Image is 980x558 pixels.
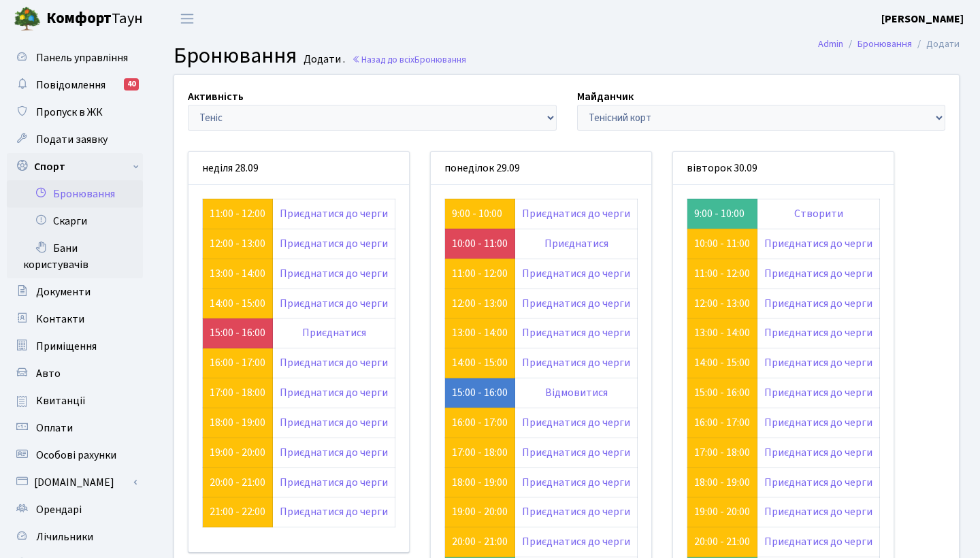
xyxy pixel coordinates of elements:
[857,37,912,51] a: Бронювання
[210,236,265,251] a: 12:00 - 13:00
[764,355,872,370] a: Приєднатися до черги
[764,385,872,400] a: Приєднатися до черги
[7,387,143,414] a: Квитанції
[302,325,366,340] a: Приєднатися
[280,355,388,370] a: Приєднатися до черги
[36,105,103,120] span: Пропуск в ЖК
[7,442,143,469] a: Особові рахунки
[522,355,630,370] a: Приєднатися до черги
[280,296,388,311] a: Приєднатися до черги
[36,393,86,408] span: Квитанції
[694,504,750,519] a: 19:00 - 20:00
[210,415,265,430] a: 18:00 - 19:00
[694,266,750,281] a: 11:00 - 12:00
[764,415,872,430] a: Приєднатися до черги
[210,206,265,221] a: 11:00 - 12:00
[764,475,872,490] a: Приєднатися до черги
[280,415,388,430] a: Приєднатися до черги
[764,236,872,251] a: Приєднатися до черги
[764,504,872,519] a: Приєднатися до черги
[7,333,143,360] a: Приміщення
[694,296,750,311] a: 12:00 - 13:00
[174,40,297,71] span: Бронювання
[210,296,265,311] a: 14:00 - 15:00
[452,504,508,519] a: 19:00 - 20:00
[210,385,265,400] a: 17:00 - 18:00
[881,11,964,27] a: [PERSON_NAME]
[544,236,608,251] a: Приєднатися
[36,529,93,544] span: Лічильники
[210,475,265,490] a: 20:00 - 21:00
[881,12,964,27] b: [PERSON_NAME]
[46,7,112,29] b: Комфорт
[189,152,409,185] div: неділя 28.09
[7,235,143,278] a: Бани користувачів
[694,325,750,340] a: 13:00 - 14:00
[280,236,388,251] a: Приєднатися до черги
[452,385,508,400] a: 15:00 - 16:00
[7,469,143,496] a: [DOMAIN_NAME]
[36,502,82,517] span: Орендарі
[577,88,634,105] label: Майданчик
[352,53,466,66] a: Назад до всіхБронювання
[280,385,388,400] a: Приєднатися до черги
[36,312,84,327] span: Контакти
[210,355,265,370] a: 16:00 - 17:00
[280,475,388,490] a: Приєднатися до черги
[14,5,41,33] img: logo.png
[764,534,872,549] a: Приєднатися до черги
[280,206,388,221] a: Приєднатися до черги
[7,278,143,306] a: Документи
[36,339,97,354] span: Приміщення
[545,385,608,400] a: Відмовитися
[36,50,128,65] span: Панель управління
[522,296,630,311] a: Приєднатися до черги
[414,53,466,66] span: Бронювання
[452,415,508,430] a: 16:00 - 17:00
[764,445,872,460] a: Приєднатися до черги
[522,504,630,519] a: Приєднатися до черги
[694,355,750,370] a: 14:00 - 15:00
[170,7,204,30] button: Переключити навігацію
[124,78,139,91] div: 40
[452,236,508,251] a: 10:00 - 11:00
[7,44,143,71] a: Панель управління
[912,37,960,52] li: Додати
[7,208,143,235] a: Скарги
[7,523,143,551] a: Лічильники
[7,414,143,442] a: Оплати
[818,37,843,51] a: Admin
[452,206,502,221] a: 9:00 - 10:00
[188,88,244,105] label: Активність
[798,30,980,59] nav: breadcrumb
[522,445,630,460] a: Приєднатися до черги
[694,236,750,251] a: 10:00 - 11:00
[280,266,388,281] a: Приєднатися до черги
[694,385,750,400] a: 15:00 - 16:00
[764,296,872,311] a: Приєднатися до черги
[210,325,265,340] a: 15:00 - 16:00
[7,126,143,153] a: Подати заявку
[431,152,651,185] div: понеділок 29.09
[452,534,508,549] a: 20:00 - 21:00
[694,534,750,549] a: 20:00 - 21:00
[764,325,872,340] a: Приєднатися до черги
[673,152,894,185] div: вівторок 30.09
[36,284,91,299] span: Документи
[210,266,265,281] a: 13:00 - 14:00
[7,99,143,126] a: Пропуск в ЖК
[694,475,750,490] a: 18:00 - 19:00
[522,534,630,549] a: Приєднатися до черги
[687,199,757,229] td: 9:00 - 10:00
[7,360,143,387] a: Авто
[210,445,265,460] a: 19:00 - 20:00
[522,475,630,490] a: Приєднатися до черги
[36,78,105,93] span: Повідомлення
[522,266,630,281] a: Приєднатися до черги
[694,415,750,430] a: 16:00 - 17:00
[694,445,750,460] a: 17:00 - 18:00
[36,448,116,463] span: Особові рахунки
[7,180,143,208] a: Бронювання
[36,132,108,147] span: Подати заявку
[280,504,388,519] a: Приєднатися до черги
